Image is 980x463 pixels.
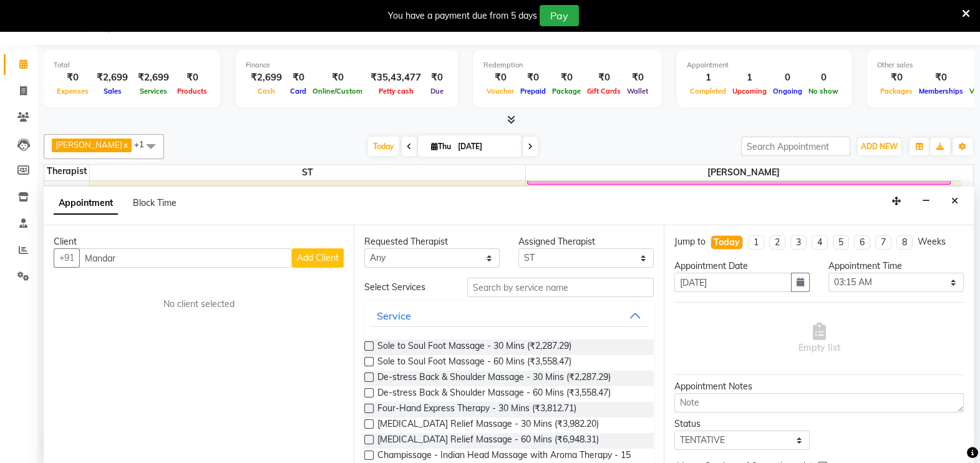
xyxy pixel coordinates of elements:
div: Weeks [918,235,946,248]
span: Sole to Soul Foot Massage - 60 Mins (₹3,558.47) [377,355,571,371]
span: Card [287,87,309,95]
div: ₹0 [916,71,966,85]
span: [PERSON_NAME] [56,140,122,150]
span: Voucher [483,87,517,95]
span: [PERSON_NAME] [526,165,962,180]
span: De-stress Back & Shoulder Massage - 30 Mins (₹2,287.29) [377,371,611,386]
li: 5 [833,235,849,250]
span: Today [368,137,399,156]
div: Appointment [687,60,842,71]
span: Appointment [54,192,118,215]
span: Memberships [916,87,966,95]
span: Block Time [133,197,177,208]
button: Service [369,305,649,327]
button: Close [946,192,964,211]
div: 1 [687,71,729,85]
div: ₹0 [426,71,448,85]
span: Prepaid [517,87,549,95]
div: ₹35,43,477 [366,71,426,85]
div: Appointment Time [828,260,964,273]
div: ₹0 [584,71,624,85]
div: Redemption [483,60,651,71]
span: [MEDICAL_DATA] Relief Massage - 30 Mins (₹3,982.20) [377,417,599,433]
li: 1 [748,235,764,250]
span: Packages [877,87,916,95]
input: Search by Name/Mobile/Email/Code [79,248,292,268]
div: 0 [770,71,805,85]
span: Gift Cards [584,87,624,95]
div: 0 [805,71,842,85]
div: Finance [246,60,448,71]
span: ADD NEW [861,142,898,151]
span: Add Client [297,252,339,263]
div: You have a payment due from 5 days [388,9,537,22]
span: Petty cash [376,87,417,95]
span: Upcoming [729,87,770,95]
span: Expenses [54,87,92,95]
span: No show [805,87,842,95]
span: Four-Hand Express Therapy - 30 Mins (₹3,812.71) [377,402,576,417]
div: ₹0 [174,71,210,85]
span: +1 [134,139,153,149]
div: Assigned Therapist [518,235,654,248]
div: ₹2,699 [133,71,174,85]
li: 3 [790,235,807,250]
span: Services [137,87,170,95]
span: Cash [255,87,278,95]
span: Completed [687,87,729,95]
li: 6 [854,235,870,250]
div: Requested Therapist [364,235,500,248]
div: Select Services [355,281,458,294]
div: ₹0 [549,71,584,85]
button: Add Client [292,248,344,268]
span: Thu [428,142,454,151]
div: ₹0 [287,71,309,85]
div: No client selected [84,298,314,311]
div: Today [714,236,740,249]
li: 7 [875,235,891,250]
button: Pay [540,5,579,26]
div: Client [54,235,344,248]
button: +91 [54,248,80,268]
div: 1 [729,71,770,85]
span: Wallet [624,87,651,95]
span: De-stress Back & Shoulder Massage - 60 Mins (₹3,558.47) [377,386,611,402]
div: ₹2,699 [246,71,287,85]
div: ₹0 [54,71,92,85]
div: Jump to [674,235,706,248]
span: Online/Custom [309,87,366,95]
span: Products [174,87,210,95]
div: ₹0 [309,71,366,85]
input: 2025-09-04 [454,137,517,156]
div: ₹0 [517,71,549,85]
input: Search by service name [467,278,654,297]
div: Therapist [44,165,89,178]
span: Sales [100,87,125,95]
span: Ongoing [770,87,805,95]
span: ST [90,165,525,180]
span: Due [427,87,447,95]
input: Search Appointment [741,137,850,156]
a: x [122,140,128,150]
span: Package [549,87,584,95]
div: ₹0 [483,71,517,85]
div: Status [674,417,810,431]
span: Sole to Soul Foot Massage - 30 Mins (₹2,287.29) [377,339,571,355]
input: yyyy-mm-dd [674,273,792,292]
span: [MEDICAL_DATA] Relief Massage - 60 Mins (₹6,948.31) [377,433,599,449]
li: 8 [896,235,913,250]
span: Empty list [798,323,840,354]
div: ₹0 [877,71,916,85]
div: Appointment Date [674,260,810,273]
li: 4 [812,235,828,250]
div: Service [377,308,411,323]
li: 2 [769,235,785,250]
div: Appointment Notes [674,380,964,393]
div: ₹0 [624,71,651,85]
div: ₹2,699 [92,71,133,85]
button: ADD NEW [858,138,901,155]
div: Total [54,60,210,71]
div: 1:30 AM [51,186,89,199]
